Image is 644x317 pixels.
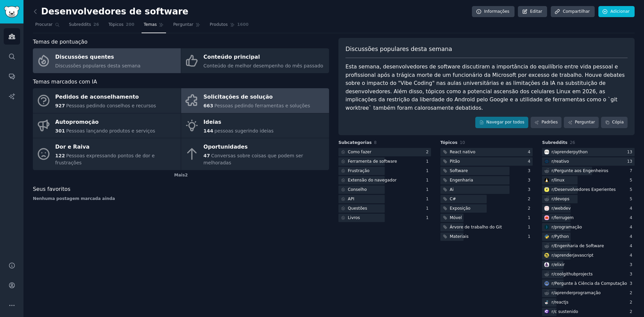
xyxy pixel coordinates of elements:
[237,22,249,27] font: 1600
[542,223,635,231] a: programaçãor/programação4
[440,232,533,241] a: Materiais1
[55,94,139,100] font: Pedidos de aconselhamento
[440,176,533,184] a: Engenharia3
[531,117,561,128] a: Padrões
[185,173,188,177] font: 2
[630,234,632,239] font: 4
[542,308,635,316] a: c sustenidor/c sustenido2
[440,167,533,175] a: Software3
[544,234,549,239] img: Pitão
[484,9,509,14] font: Informações
[345,46,452,52] font: Discussões populares desta semana
[544,309,549,314] img: c sustenido
[627,159,632,164] font: 13
[630,262,632,267] font: 3
[528,197,531,201] font: 2
[450,187,454,192] font: Ai
[173,22,193,27] font: Perguntar
[544,300,549,305] img: ReactJS
[630,272,632,276] font: 3
[528,225,531,229] font: 1
[348,178,396,182] font: Extensão do navegador
[551,215,554,220] font: r/
[450,159,460,164] font: Pitão
[181,113,329,138] a: Ideias144pessoas sugerindo ideias
[551,168,554,173] font: r/
[460,140,465,145] font: 10
[338,186,431,194] a: Conselho1
[475,117,528,128] a: Navegar por todos
[544,206,549,211] img: desenvolvimento web
[55,119,99,125] font: Autopromoção
[551,290,554,295] font: r/
[33,78,97,85] font: Temas marcados com IA
[627,150,632,154] font: 13
[338,176,431,184] a: Extensão do navegador1
[144,22,157,27] font: Temas
[551,244,554,248] font: r/
[630,178,632,182] font: 5
[542,195,635,203] a: r/devops5
[204,54,260,60] font: Conteúdo principal
[542,232,635,241] a: Pitãor/Python4
[542,167,635,175] a: r/Pergunte aos Engenheiros7
[338,157,431,166] a: Ferramenta de software1
[542,270,635,278] a: r/coolgithubprojects3
[551,262,554,267] font: r/
[551,234,554,239] font: r/
[338,195,431,203] a: API1
[555,300,569,305] font: reactjs
[204,119,221,125] font: Ideias
[55,153,65,158] font: 122
[33,19,62,33] a: Procurar
[426,168,429,173] font: 1
[551,309,554,314] font: r/
[374,140,377,145] font: 8
[564,117,599,128] a: Perguntar
[126,22,135,27] font: 200
[348,187,367,192] font: Conselho
[544,262,549,267] img: elixir
[551,300,554,305] font: r/
[630,168,632,173] font: 7
[214,128,273,134] font: pessoas sugerindo ideias
[204,144,248,150] font: Oportunidades
[528,215,531,220] font: 1
[551,281,554,286] font: r/
[450,234,469,239] font: Materiais
[204,153,210,158] font: 47
[555,262,565,267] font: elixir
[4,6,19,18] img: Logotipo do GummySearch
[542,140,568,145] font: Subreddits
[33,48,181,73] a: Discussões quentesDiscussões populares desta semana
[33,186,70,192] font: Seus favoritos
[630,309,632,314] font: 2
[426,187,429,192] font: 1
[551,150,554,154] font: r/
[542,204,635,213] a: desenvolvimento webr/webdev4
[544,187,549,192] img: Desenvolvedores experientes
[338,148,431,156] a: Como fazer2
[541,120,557,124] font: Padrões
[55,54,114,60] font: Discussões quentes
[555,309,578,314] font: c sustenido
[426,206,429,211] font: 1
[544,215,549,220] img: ferrugem
[528,206,531,211] font: 2
[555,168,608,173] font: Pergunte aos Engenheiros
[142,19,166,33] a: Temas
[33,138,181,170] a: Dor e Raiva122Pessoas expressando pontos de dor e frustrações
[630,206,632,211] font: 4
[41,6,189,16] font: Desenvolvedores de software
[450,215,462,220] font: Móvel
[345,63,627,111] font: Esta semana, desenvolvedores de software discutiram a importância do equilíbrio entre vida pessoa...
[93,22,99,27] font: 26
[610,9,630,14] font: Adicionar
[551,206,554,211] font: r/
[55,144,90,150] font: Dor e Raiva
[570,140,575,145] font: 26
[35,22,53,27] font: Procurar
[204,63,323,68] font: Conteúdo de melhor desempenho do mês passado
[528,234,531,239] font: 1
[542,289,635,297] a: r/aprenderprogramação2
